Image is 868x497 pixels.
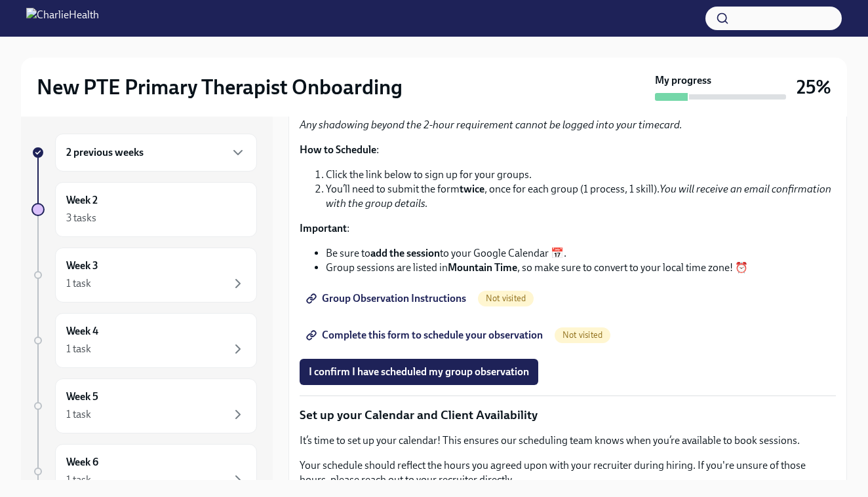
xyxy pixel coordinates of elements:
[66,276,91,291] div: 1 task
[300,458,836,487] p: Your schedule should reflect the hours you agreed upon with your recruiter during hiring. If you'...
[31,182,257,237] a: Week 23 tasks
[66,473,91,487] div: 1 task
[31,248,257,303] a: Week 31 task
[66,324,98,339] h6: Week 4
[300,433,836,448] p: It’s time to set up your calendar! This ensures our scheduling team knows when you’re available t...
[797,75,831,99] h3: 25%
[66,407,91,422] div: 1 task
[66,259,98,273] h6: Week 3
[66,390,98,404] h6: Week 5
[300,222,347,234] strong: Important
[555,330,610,340] span: Not visited
[326,246,836,261] li: Be sure to to your Google Calendar 📅.
[37,74,403,100] h2: New PTE Primary Therapist Onboarding
[478,293,534,303] span: Not visited
[55,134,257,172] div: 2 previous weeks
[31,313,257,368] a: Week 41 task
[300,285,475,312] a: Group Observation Instructions
[66,211,96,225] div: 3 tasks
[300,359,538,385] button: I confirm I have scheduled my group observation
[655,73,711,88] strong: My progress
[66,342,91,356] div: 1 task
[326,183,831,210] em: You will receive an email confirmation with the group details.
[370,247,440,259] strong: add the session
[309,329,543,342] span: Complete this form to schedule your observation
[326,261,836,275] li: Group sessions are listed in , so make sure to convert to your local time zone! ⏰
[300,119,682,131] em: Any shadowing beyond the 2-hour requirement cannot be logged into your timecard.
[300,143,376,156] strong: How to Schedule
[300,143,836,157] p: :
[300,221,836,236] p: :
[326,182,836,211] li: You’ll need to submit the form , once for each group (1 process, 1 skill).
[31,378,257,433] a: Week 51 task
[460,183,484,195] strong: twice
[300,407,836,424] p: Set up your Calendar and Client Availability
[309,292,466,305] span: Group Observation Instructions
[448,261,517,274] strong: Mountain Time
[66,193,98,208] h6: Week 2
[66,145,144,160] h6: 2 previous weeks
[326,168,836,182] li: Click the link below to sign up for your groups.
[309,365,529,378] span: I confirm I have scheduled my group observation
[66,455,98,469] h6: Week 6
[300,322,552,348] a: Complete this form to schedule your observation
[26,8,99,29] img: CharlieHealth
